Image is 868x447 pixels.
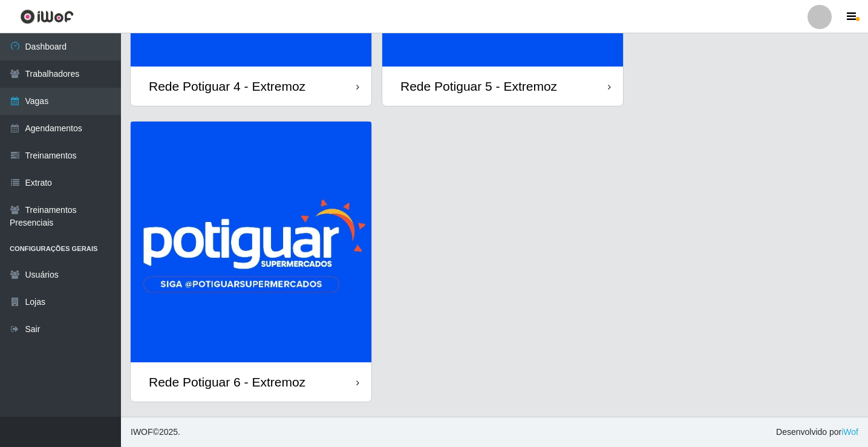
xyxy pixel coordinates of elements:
a: Rede Potiguar 6 - Extremoz [131,122,371,402]
span: IWOF [131,427,153,437]
div: Rede Potiguar 4 - Extremoz [149,79,305,94]
div: Rede Potiguar 6 - Extremoz [149,374,305,390]
span: © 2025 . [131,426,180,439]
img: CoreUI Logo [20,9,74,24]
span: Desenvolvido por [776,426,858,439]
img: cardImg [131,122,371,362]
a: iWof [841,427,858,437]
div: Rede Potiguar 5 - Extremoz [400,79,557,94]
